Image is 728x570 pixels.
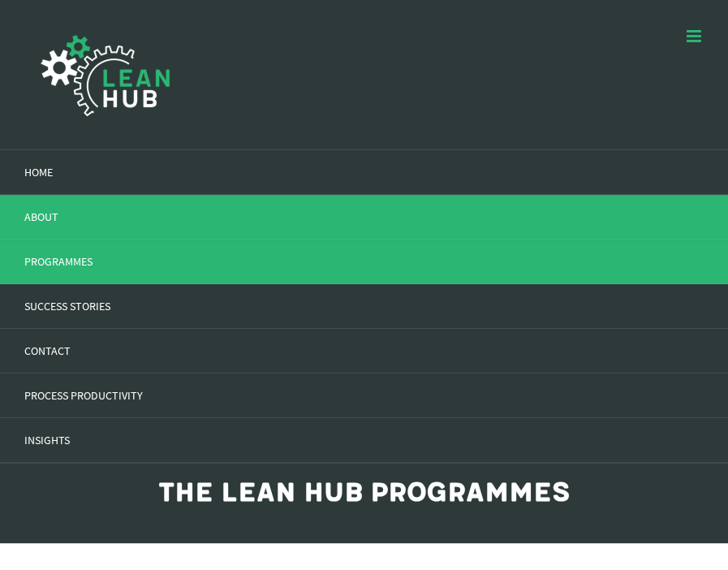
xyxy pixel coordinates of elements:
span: PROCESS PRODUCTIVITY [24,388,143,403]
span: CONTACT [24,343,71,358]
span: ABOUT [24,209,58,224]
a: Toggle mobile menu [687,28,704,45]
span: SUCCESS STORIES [24,299,110,313]
span: PROGRAMMES [24,254,93,269]
span: INSIGHTS [24,433,70,447]
span: HOME [24,165,53,179]
img: The Lean Hub | Optimising productivity with Lean Logo [24,18,187,133]
span: The Lean Hub programmes [158,477,570,509]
